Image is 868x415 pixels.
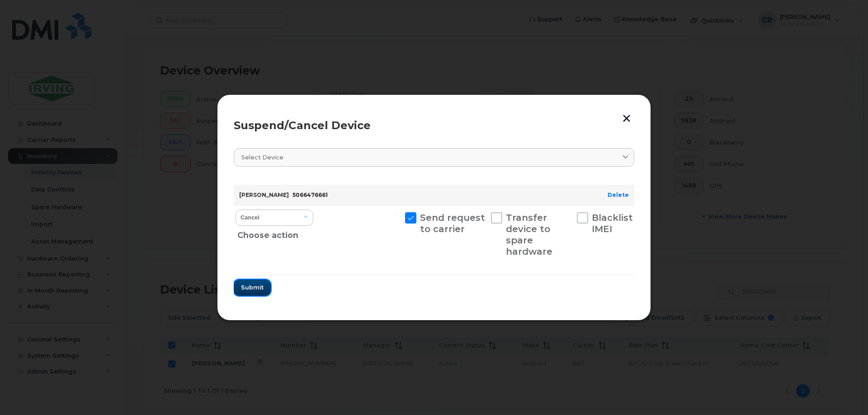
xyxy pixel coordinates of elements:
[566,212,571,217] input: Blacklist IMEI
[292,191,328,198] span: 5066476661
[237,225,314,242] div: Choose action
[234,120,634,131] div: Suspend/Cancel Device
[608,191,629,198] a: Delete
[241,283,264,292] span: Submit
[480,212,485,217] input: Transfer device to spare hardware
[234,280,271,296] button: Submit
[506,212,552,257] span: Transfer device to spare hardware
[239,191,289,198] strong: [PERSON_NAME]
[420,212,485,234] span: Send request to carrier
[241,153,283,162] span: Select device
[234,148,634,167] a: Select device
[394,212,399,217] input: Send request to carrier
[592,212,633,234] span: Blacklist IMEI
